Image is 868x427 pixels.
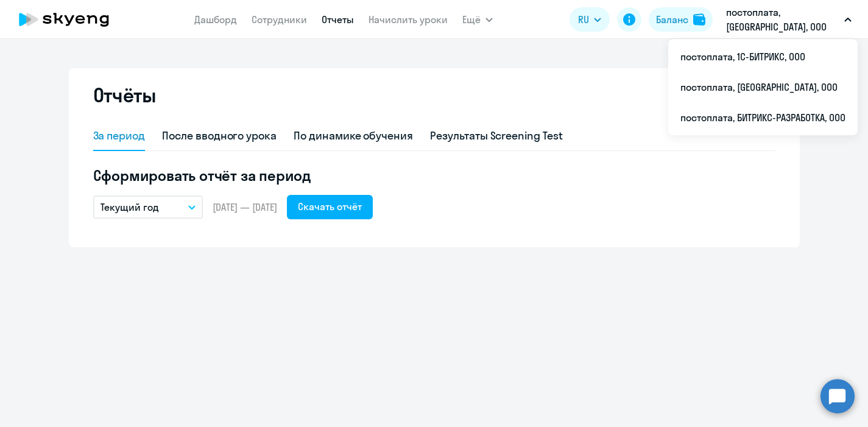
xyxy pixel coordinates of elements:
div: После вводного урока [162,128,277,144]
a: Начислить уроки [369,13,448,26]
button: Текущий год [93,196,203,219]
p: постоплата, [GEOGRAPHIC_DATA], ООО [726,5,839,34]
a: Сотрудники [252,13,307,26]
div: Скачать отчёт [298,199,362,214]
a: Дашборд [194,13,237,26]
span: Ещё [462,12,481,27]
p: Текущий год [101,200,159,214]
div: Результаты Screening Test [430,128,563,144]
img: balance [693,13,705,26]
button: Скачать отчёт [287,195,373,219]
ul: Ещё [668,39,858,135]
div: По динамике обучения [294,128,413,144]
h5: Сформировать отчёт за период [93,166,775,185]
button: Балансbalance [649,7,713,32]
div: Баланс [656,12,688,27]
button: постоплата, [GEOGRAPHIC_DATA], ООО [720,5,858,34]
span: RU [578,12,589,27]
h2: Отчёты [93,83,157,107]
div: За период [93,128,146,144]
span: [DATE] — [DATE] [213,200,277,214]
a: Отчеты [322,13,354,26]
button: RU [570,7,610,32]
button: Ещё [462,7,493,32]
